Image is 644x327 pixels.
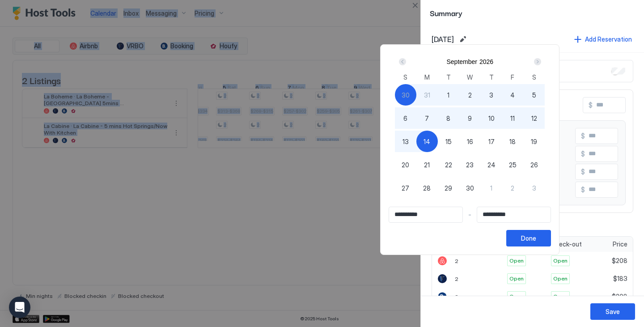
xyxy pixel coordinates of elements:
button: 23 [459,154,481,175]
span: - [468,211,471,219]
span: 17 [488,137,495,146]
button: September [446,58,477,65]
button: 2 [502,177,523,199]
button: 29 [438,177,459,199]
button: 28 [416,177,438,199]
button: 30 [395,84,416,106]
span: 11 [510,114,515,123]
button: 26 [523,154,545,175]
span: 19 [531,137,537,146]
div: Done [521,234,536,243]
span: 20 [402,160,409,170]
span: 3 [532,183,536,193]
span: 7 [425,114,429,123]
span: 5 [532,90,536,100]
span: 4 [510,90,515,100]
span: 21 [424,160,430,170]
span: 29 [445,183,452,193]
span: 3 [489,90,493,100]
button: 22 [438,154,459,175]
button: 9 [459,107,481,129]
span: M [424,72,430,82]
span: 10 [488,114,495,123]
span: 30 [466,183,474,193]
input: Input Field [477,207,551,222]
span: 6 [403,114,407,123]
span: 1 [490,183,492,193]
div: Open Intercom Messenger [9,297,30,318]
button: 8 [438,107,459,129]
button: 30 [459,177,481,199]
span: 15 [445,137,452,146]
button: 10 [481,107,502,129]
button: 7 [416,107,438,129]
span: 14 [424,137,430,146]
button: Prev [397,56,409,67]
button: 27 [395,177,416,199]
button: 15 [438,131,459,152]
span: W [467,72,473,82]
button: 14 [416,131,438,152]
button: 21 [416,154,438,175]
button: 17 [481,131,502,152]
button: 1 [438,84,459,106]
input: Input Field [389,207,462,222]
button: 16 [459,131,481,152]
button: 3 [523,177,545,199]
span: 27 [402,183,409,193]
span: 28 [423,183,431,193]
button: 19 [523,131,545,152]
span: T [489,72,494,82]
span: 8 [446,114,450,123]
span: 2 [511,183,514,193]
span: 24 [487,160,496,170]
button: 12 [523,107,545,129]
span: 12 [531,114,537,123]
button: 1 [481,177,502,199]
button: 11 [502,107,523,129]
button: 13 [395,131,416,152]
span: T [446,72,451,82]
button: 4 [502,84,523,106]
span: 25 [509,160,517,170]
button: Done [506,230,551,246]
button: 25 [502,154,523,175]
span: 18 [509,137,516,146]
button: 5 [523,84,545,106]
span: 16 [467,137,473,146]
span: 31 [424,90,430,100]
button: 20 [395,154,416,175]
button: 31 [416,84,438,106]
button: 2026 [479,58,493,65]
span: S [532,72,536,82]
span: 2 [468,90,472,100]
span: 22 [445,160,452,170]
span: F [511,72,514,82]
button: Next [531,56,543,67]
span: 9 [468,114,472,123]
span: 30 [402,90,410,100]
button: 2 [459,84,481,106]
button: 6 [395,107,416,129]
button: 18 [502,131,523,152]
span: S [403,72,407,82]
span: 26 [530,160,538,170]
span: 23 [466,160,474,170]
span: 13 [402,137,409,146]
button: 3 [481,84,502,106]
button: 24 [481,154,502,175]
span: 1 [447,90,449,100]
